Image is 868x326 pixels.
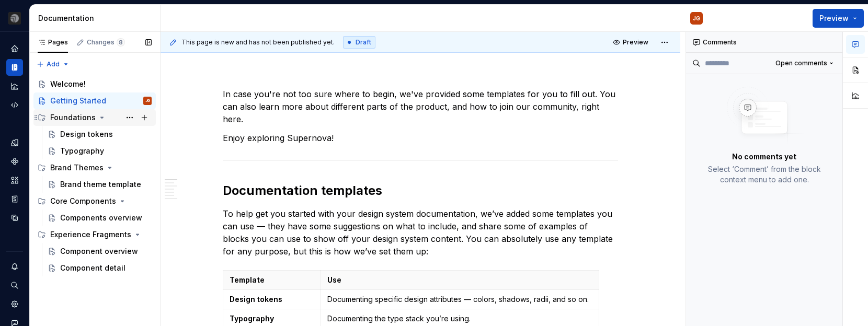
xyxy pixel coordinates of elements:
[43,243,156,260] a: Component overview
[771,56,838,71] button: Open comments
[623,38,648,46] span: Preview
[223,132,618,144] p: Enjoy exploring Supernova!
[6,258,23,275] button: Notifications
[33,57,73,72] button: Add
[33,92,156,109] a: Getting StartedJG
[60,179,141,190] div: Brand theme template
[6,134,23,151] a: Design tokens
[38,13,156,24] div: Documentation
[33,109,156,126] div: Foundations
[610,35,653,50] button: Preview
[60,246,138,257] div: Component overview
[87,38,125,46] div: Changes
[230,314,274,323] strong: Typography
[6,40,23,57] a: Home
[50,162,104,173] div: Brand Themes
[60,129,113,139] div: Design tokens
[819,13,849,24] span: Preview
[6,209,23,226] a: Data sources
[50,196,116,206] div: Core Components
[8,12,21,25] img: 3ce36157-9fde-47d2-9eb8-fa8ebb961d3d.png
[356,38,371,46] span: Draft
[33,76,156,92] a: Welcome!
[686,32,842,53] div: Comments
[50,229,131,240] div: Experience Fragments
[732,152,796,162] p: No comments yet
[33,76,156,276] div: Page tree
[699,164,830,185] p: Select ‘Comment’ from the block context menu to add one.
[60,263,125,273] div: Component detail
[181,38,335,46] span: This page is new and has not been published yet.
[43,126,156,143] a: Design tokens
[6,97,23,113] a: Code automation
[327,313,592,324] p: Documenting the type stack you’re using.
[145,96,150,106] div: JG
[6,191,23,207] a: Storybook stories
[813,9,864,28] button: Preview
[43,260,156,276] a: Component detail
[6,277,23,294] button: Search ⌘K
[33,193,156,209] div: Core Components
[47,60,60,68] span: Add
[327,294,592,305] p: Documenting specific design attributes — colors, shadows, radii, and so on.
[223,182,618,199] h2: Documentation templates
[43,143,156,159] a: Typography
[50,79,86,89] div: Welcome!
[117,38,125,46] span: 8
[43,209,156,226] a: Components overview
[223,207,618,258] p: To help get you started with your design system documentation, we’ve added some templates you can...
[775,59,827,67] span: Open comments
[693,14,700,22] div: JG
[6,296,23,312] a: Settings
[223,88,618,125] p: In case you're not too sure where to begin, we've provided some templates for you to fill out. Yo...
[33,159,156,176] div: Brand Themes
[6,172,23,189] a: Assets
[60,146,104,156] div: Typography
[50,112,96,123] div: Foundations
[230,295,282,304] strong: Design tokens
[50,96,106,106] div: Getting Started
[6,59,23,76] a: Documentation
[43,176,156,193] a: Brand theme template
[6,153,23,170] a: Components
[6,78,23,95] a: Analytics
[327,275,592,285] p: Use
[230,275,314,285] p: Template
[60,213,142,223] div: Components overview
[33,226,156,243] div: Experience Fragments
[38,38,68,46] div: Pages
